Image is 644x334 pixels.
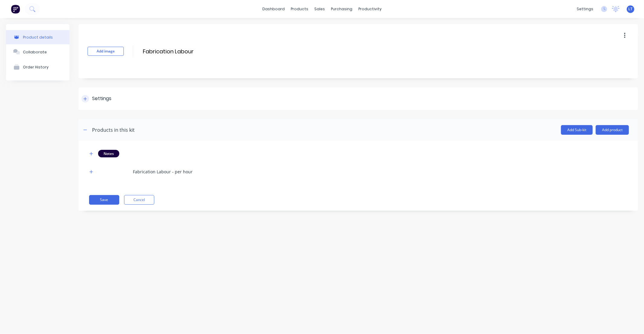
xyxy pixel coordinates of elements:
button: Add Sub-kit [561,125,593,135]
div: settings [574,5,596,14]
div: Fabrication Labour - per hour [133,169,193,175]
button: Cancel [124,195,154,205]
button: Order History [6,59,69,74]
button: Product details [6,30,69,44]
div: Products in this kit [92,126,135,134]
div: Notes [98,150,119,157]
button: Collaborate [6,44,69,59]
div: productivity [355,5,385,14]
button: Save [89,195,119,205]
img: Factory [11,5,20,14]
button: Add product [596,125,629,135]
span: LT [629,6,633,12]
div: sales [311,5,328,14]
div: Order History [23,65,49,69]
div: products [288,5,311,14]
div: purchasing [328,5,355,14]
button: Add image [88,47,124,56]
a: dashboard [259,5,288,14]
div: Collaborate [23,50,47,54]
div: Settings [92,95,111,102]
div: Product details [23,35,53,39]
input: Enter kit name [142,47,249,56]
